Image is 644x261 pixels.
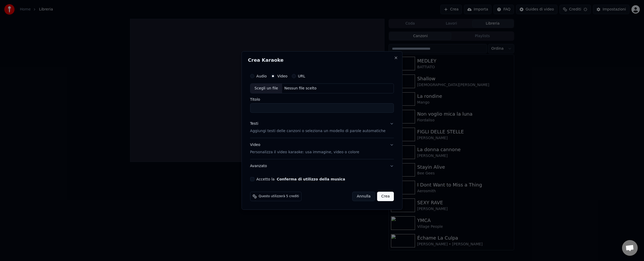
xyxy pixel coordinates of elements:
[377,192,394,201] button: Crea
[256,177,345,181] label: Accetto la
[256,74,267,78] label: Audio
[250,138,394,159] button: VideoPersonalizza il video karaoke: usa immagine, video o colore
[250,142,359,155] div: Video
[250,117,394,138] button: TestiAggiungi testi delle canzoni o seleziona un modello di parole automatiche
[248,58,396,63] h2: Crea Karaoke
[282,86,318,91] div: Nessun file scelto
[277,74,287,78] label: Video
[259,194,299,198] span: Questo utilizzerà 5 crediti
[250,128,386,134] p: Aggiungi testi delle canzoni o seleziona un modello di parole automatiche
[250,98,394,101] label: Titolo
[250,159,394,173] button: Avanzato
[298,74,305,78] label: URL
[250,150,359,155] p: Personalizza il video karaoke: usa immagine, video o colore
[250,84,282,93] div: Scegli un file
[250,121,258,126] div: Testi
[277,177,345,181] button: Accetto la
[352,192,375,201] button: Annulla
